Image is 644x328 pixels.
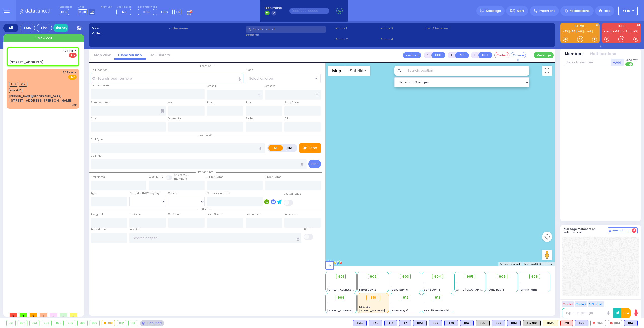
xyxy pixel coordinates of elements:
[359,305,370,309] span: K32, K52
[517,9,524,13] span: Alert
[353,320,367,326] div: K35
[435,295,440,300] span: 913
[168,191,178,195] label: Gender
[122,10,126,14] span: M3
[424,301,425,305] span: -
[60,6,72,9] label: Dispatcher
[467,274,473,279] span: 905
[308,160,321,168] button: Send
[90,53,114,57] a: Map View
[577,30,583,33] a: M8
[622,9,630,13] span: KY18
[70,313,77,317] span: 0
[72,103,77,107] div: unk
[146,53,174,57] a: Call History
[249,76,273,81] span: Select an area
[116,6,132,9] label: Medic on call
[480,9,484,13] img: message.svg
[590,320,606,326] div: FD36
[10,313,17,317] span: 0
[91,101,110,105] label: Street Address
[74,49,77,53] span: ✕
[562,301,574,307] button: Code 1
[460,320,474,326] div: K62
[370,274,376,279] span: 902
[478,52,492,58] button: BUS
[246,33,334,37] label: Location
[91,175,105,179] label: First Name
[9,94,61,98] div: [PERSON_NAME][GEOGRAPHIC_DATA]
[327,280,329,284] span: -
[604,9,611,13] span: Help
[140,320,164,326] div: See map
[207,212,222,216] label: From Scene
[19,82,27,87] span: K32
[564,59,611,66] input: Search member
[62,49,73,53] span: 7:04 PM
[345,66,370,76] button: Show satellite imagery
[507,320,521,326] div: BLS
[289,8,329,14] input: (000)000-00000
[91,138,103,142] label: Call Type
[523,320,541,326] div: FLY 919
[60,313,67,317] span: 0
[129,228,140,232] label: Hospital
[9,98,73,103] div: [STREET_ADDRESS][PERSON_NAME]
[338,295,344,300] span: 909
[612,229,631,232] span: Internal Chat
[304,228,313,232] label: Pick up
[174,177,187,181] span: members
[143,10,149,14] span: DC3
[543,320,558,326] div: CAR6
[381,26,424,31] span: Phone 3
[455,52,469,58] button: ALS
[542,66,552,76] button: Toggle fullscreen view
[50,313,57,317] span: 0
[338,274,344,279] span: 901
[129,233,302,243] input: Search hospital
[392,309,409,312] span: Forest Bay-3
[492,320,505,326] div: K38
[562,30,569,33] a: K73
[611,59,624,66] button: +Add
[588,301,604,307] button: ALS-Rush
[575,320,588,326] div: K73
[456,284,458,288] span: -
[570,9,590,13] span: Notifications
[460,320,474,326] div: BLS
[327,259,343,266] img: Google
[92,31,167,36] label: Caller:
[392,284,393,288] span: -
[507,320,521,326] div: K83
[444,320,458,326] div: K20
[456,280,458,284] span: -
[207,175,223,179] label: P First Name
[246,101,252,105] label: Floor
[369,320,382,326] div: BLS
[40,313,47,317] span: 1
[369,320,382,326] div: K46
[91,74,244,83] input: Search location here
[603,30,611,33] a: KJFD
[20,313,27,317] span: 1
[425,26,489,31] label: Last 3 location
[336,37,379,41] span: Phone 2
[590,51,616,57] button: Notifications
[91,83,110,87] label: Location Name
[9,82,18,87] span: K52
[336,26,379,31] span: Phone 1
[30,320,39,326] div: 903
[625,58,638,62] span: Send text
[308,145,317,151] p: Tone
[138,6,181,9] label: Fire units on call
[117,320,126,326] div: 912
[366,295,380,300] div: 910
[621,30,628,33] a: DC3
[161,10,168,14] span: FD90
[246,117,253,121] label: State
[413,320,427,326] div: K23
[392,288,408,292] span: Sanz Bay-6
[101,6,112,9] label: Night unit
[284,212,297,216] label: In Service
[283,145,297,151] label: Fire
